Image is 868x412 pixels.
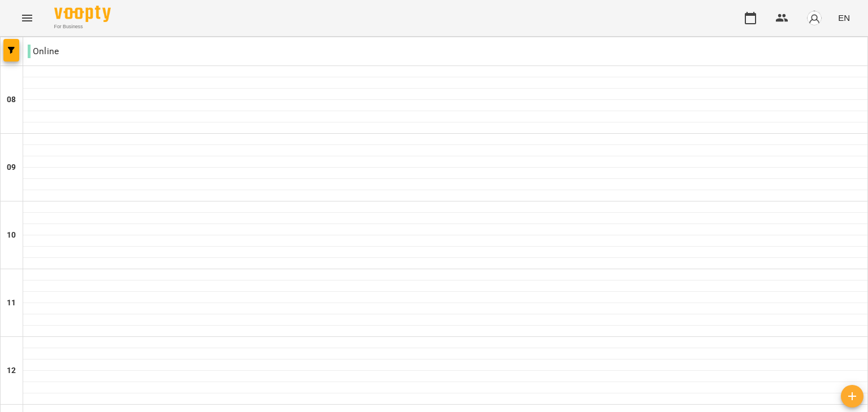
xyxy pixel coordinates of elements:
[841,385,863,407] button: Add lesson
[7,161,16,174] h6: 09
[7,297,16,309] h6: 11
[28,45,59,58] p: Online
[7,229,16,242] h6: 10
[54,6,111,22] img: Voopty Logo
[806,10,822,26] img: avatar_s.png
[7,94,16,106] h6: 08
[838,12,850,24] span: EN
[834,7,854,28] button: EN
[7,365,16,377] h6: 12
[54,23,111,30] span: For Business
[14,5,41,32] button: Menu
